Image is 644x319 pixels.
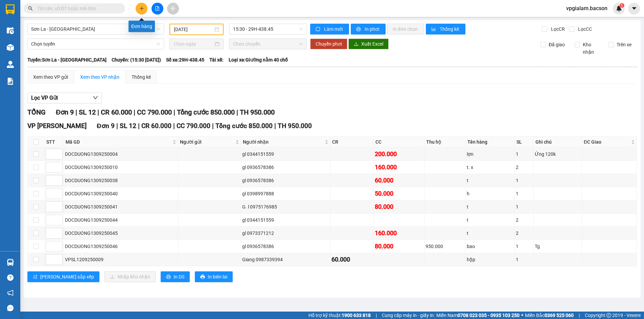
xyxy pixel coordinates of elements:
span: Số xe: 29H-438.45 [166,56,204,64]
div: DOCDUONG1309250004 [65,150,177,158]
span: In phơi [365,25,380,33]
div: gl 0398997888 [242,190,329,197]
th: CR [330,137,374,148]
span: Người nhận [243,138,323,146]
div: Tg [535,243,581,250]
div: t [467,177,513,184]
div: gl 0344151559 [242,150,329,158]
div: gl 0344151559 [242,216,329,224]
div: 1 [516,243,532,250]
div: 80.000 [375,202,423,212]
div: G. l 0975176985 [242,203,329,211]
span: | [174,108,175,116]
div: Xem theo VP gửi [33,73,68,81]
span: [PERSON_NAME] sắp xếp [40,273,94,280]
span: | [138,122,140,130]
span: Hỗ trợ kỹ thuật: [308,312,371,319]
div: Thống kê [132,73,151,81]
div: Đơn hàng [129,21,155,32]
span: caret-down [631,5,637,11]
button: syncLàm mới [310,24,349,34]
div: DOCDUONG1309250010 [65,164,177,171]
span: SL 12 [120,122,136,130]
span: Lọc VP Gửi [31,94,58,102]
th: STT [45,137,64,148]
b: Tuyến: Sơn La - [GEOGRAPHIC_DATA] [27,57,107,63]
th: CC [374,137,424,148]
span: Đơn 9 [97,122,115,130]
img: icon-new-feature [616,5,622,11]
button: caret-down [628,3,640,15]
span: file-add [155,6,160,11]
span: copyright [606,313,611,318]
span: | [134,108,135,116]
div: bao [467,243,513,250]
strong: 0369 525 060 [545,313,574,318]
div: 50.000 [375,189,423,198]
div: lợn [467,150,513,158]
span: bar-chart [431,27,437,32]
div: DOCDUONG1309250040 [65,190,177,197]
img: warehouse-icon [7,61,14,68]
span: CC 790.000 [177,122,210,130]
span: Sơn La - Hà Nội [31,24,160,34]
span: 15:30 - 29H-438.45 [233,24,303,34]
span: Mã GD [66,138,171,146]
img: logo-vxr [6,4,15,15]
div: 2 [516,164,532,171]
button: printerIn DS [161,271,190,282]
div: DOCDUONG1309250041 [65,203,177,211]
div: 2 [516,216,532,224]
span: Tài xế: [209,56,224,64]
div: t [467,216,513,224]
span: Cung cấp máy in - giấy in: [382,312,435,319]
span: SL 12 [79,108,96,116]
span: | [236,108,238,116]
td: DOCDUONG1309250038 [64,174,178,187]
img: warehouse-icon [7,259,14,266]
span: printer [200,274,205,280]
button: sort-ascending[PERSON_NAME] sắp xếp [27,271,99,282]
span: Lọc CR [548,25,566,33]
span: question-circle [7,274,14,281]
span: Kho nhận [580,41,603,56]
th: Tên hàng [466,137,515,148]
div: gl 0936578386 [242,243,329,250]
td: DOCDUONG1309250045 [64,227,178,240]
span: | [116,122,118,130]
span: CC 790.000 [137,108,172,116]
span: Thống kê [440,25,460,33]
div: 80.000 [375,242,423,251]
div: VPSL1209250009 [65,256,177,263]
span: TỔNG [27,108,46,116]
div: t. x [467,164,513,171]
div: 1 [516,150,532,158]
span: Loại xe: Giường nằm 40 chỗ [229,56,288,64]
span: | [376,312,377,319]
div: gl 0973371212 [242,229,329,237]
div: 60.000 [375,176,423,185]
button: bar-chartThống kê [426,24,465,34]
span: Làm mới [324,25,344,33]
img: solution-icon [7,78,14,85]
sup: 1 [620,3,624,8]
span: Miền Bắc [525,312,574,319]
span: TH 950.000 [240,108,275,116]
strong: 1900 633 818 [342,313,371,318]
span: Chọn tuyến [31,39,160,49]
img: warehouse-icon [7,44,14,51]
div: 2 [516,229,532,237]
div: 160.000 [375,228,423,238]
span: down [93,95,98,100]
td: DOCDUONG1309250040 [64,187,178,200]
div: gl 0936578386 [242,177,329,184]
span: In DS [174,273,184,280]
span: aim [170,6,175,11]
span: Xuất Excel [361,40,383,48]
span: sync [316,27,321,32]
td: VPSL1209250009 [64,253,178,266]
span: ⚪️ [521,314,523,317]
span: | [274,122,276,130]
span: plus [139,6,144,11]
div: 60.000 [331,255,373,264]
